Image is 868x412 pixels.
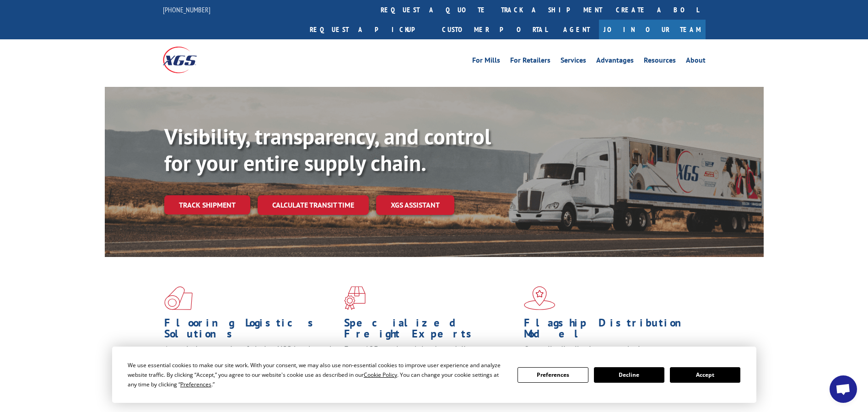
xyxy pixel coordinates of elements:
[594,367,664,383] button: Decline
[303,20,435,39] a: Request a pickup
[344,317,517,344] h1: Specialized Freight Experts
[164,195,250,214] a: Track shipment
[258,195,369,215] a: Calculate transit time
[686,57,706,67] a: About
[163,5,210,14] a: [PHONE_NUMBER]
[164,344,337,376] span: As an industry carrier of choice, XGS has brought innovation and dedication to flooring logistics...
[435,20,554,39] a: Customer Portal
[344,286,366,310] img: xgs-icon-focused-on-flooring-red
[376,195,454,215] a: XGS ASSISTANT
[561,57,586,67] a: Services
[524,344,692,365] span: Our agile distribution network gives you nationwide inventory management on demand.
[510,57,550,67] a: For Retailers
[524,286,555,310] img: xgs-icon-flagship-distribution-model-red
[518,367,588,383] button: Preferences
[830,375,857,403] a: Open chat
[596,57,634,67] a: Advantages
[112,347,756,403] div: Cookie Consent Prompt
[670,367,740,383] button: Accept
[128,360,507,389] div: We use essential cookies to make our site work. With your consent, we may also use non-essential ...
[554,20,599,39] a: Agent
[164,317,337,344] h1: Flooring Logistics Solutions
[364,371,397,379] span: Cookie Policy
[524,317,697,344] h1: Flagship Distribution Model
[599,20,706,39] a: Join Our Team
[644,57,676,67] a: Resources
[180,380,211,388] span: Preferences
[344,344,517,385] p: From 123 overlength loads to delicate cargo, our experienced staff knows the best way to move you...
[472,57,500,67] a: For Mills
[164,122,491,177] b: Visibility, transparency, and control for your entire supply chain.
[164,286,193,310] img: xgs-icon-total-supply-chain-intelligence-red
